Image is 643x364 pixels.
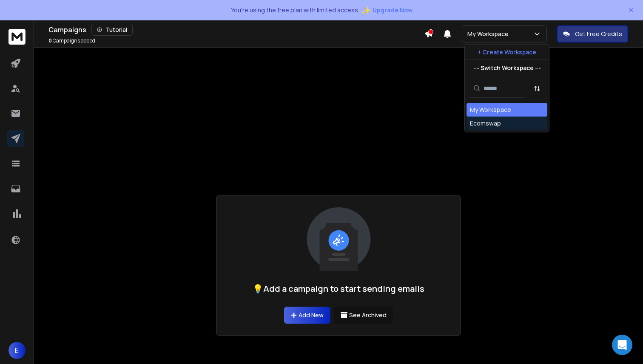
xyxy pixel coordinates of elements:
[9,342,26,359] button: E
[48,37,95,44] p: Campaigns added
[465,45,549,60] button: + Create Workspace
[575,30,622,38] p: Get Free Credits
[470,119,501,128] div: Ecomswap
[48,37,52,44] span: 0
[48,24,424,36] div: Campaigns
[231,6,358,14] p: You're using the free plan with limited access
[361,2,413,19] button: ✨Upgrade Now
[557,25,628,42] button: Get Free Credits
[478,48,536,56] p: + Create Workspace
[284,307,330,324] a: Add New
[361,4,371,16] span: ✨
[470,106,511,114] div: My Workspace
[253,283,424,295] h1: 💡Add a campaign to start sending emails
[373,6,413,14] span: Upgrade Now
[612,335,632,355] div: Open Intercom Messenger
[334,307,393,324] button: See Archived
[529,80,546,97] button: Sort by Sort A-Z
[467,30,512,38] p: My Workspace
[473,64,541,72] p: --- Switch Workspace ---
[91,24,133,36] button: Tutorial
